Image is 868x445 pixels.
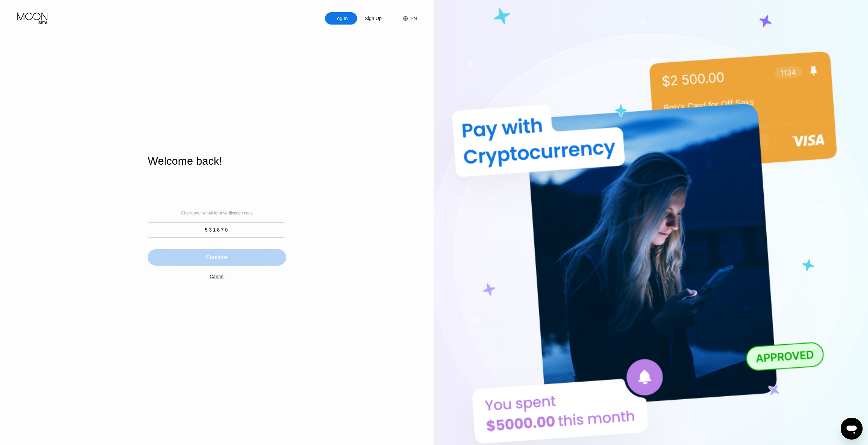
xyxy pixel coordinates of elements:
div: EN [410,16,417,21]
div: Cancel [209,274,224,279]
div: Welcome back! [148,155,286,167]
div: Log In [325,12,357,25]
div: Log In [334,15,349,22]
div: Continue [148,249,286,266]
div: Check your email for a verification code [181,211,253,216]
div: EN [396,12,417,25]
iframe: Button to launch messaging window [841,418,863,440]
div: Sign Up [364,15,382,22]
input: 000000 [148,222,286,238]
div: Continue [206,254,228,261]
div: Sign Up [357,12,389,25]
